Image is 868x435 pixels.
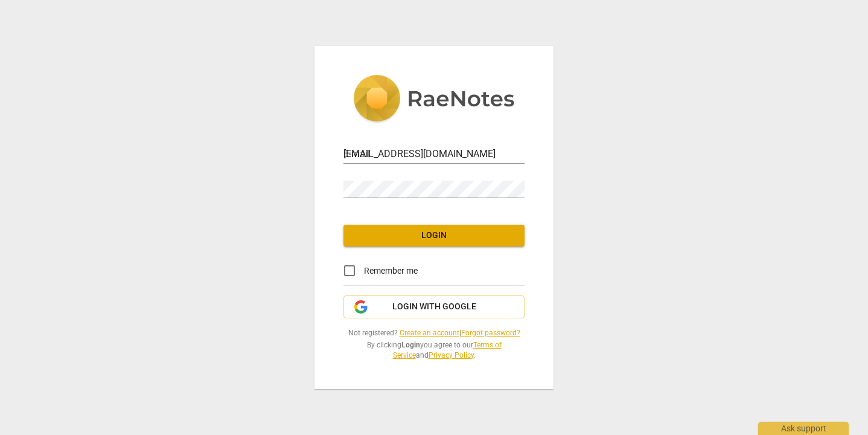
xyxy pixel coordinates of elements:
button: Login [343,225,525,246]
span: Login [353,230,515,242]
a: Privacy Policy [429,351,474,359]
span: Not registered? | [343,328,525,338]
div: Ask support [758,422,849,435]
b: Login [401,341,420,349]
a: Terms of Service [393,341,502,359]
img: 5ac2273c67554f335776073100b6d88f.svg [353,75,515,124]
span: Remember me [364,265,418,277]
button: Login with Google [343,295,525,318]
span: Login with Google [392,301,476,313]
span: By clicking you agree to our and . [343,340,525,360]
a: Forgot password? [461,329,520,337]
a: Create an account [400,329,459,337]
